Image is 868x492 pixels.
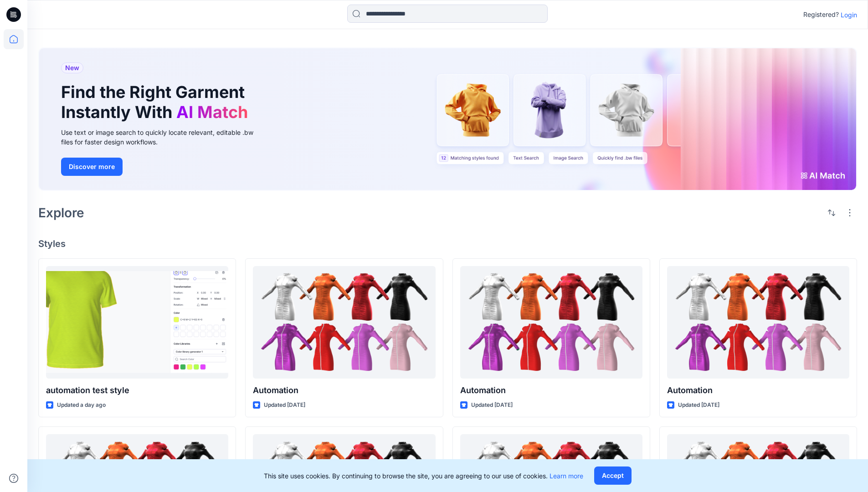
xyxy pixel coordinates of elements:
a: Automation [253,266,435,379]
p: Updated [DATE] [678,400,719,410]
button: Discover more [61,158,123,176]
h4: Styles [38,238,857,249]
p: Registered? [803,9,839,20]
a: automation test style [46,266,228,379]
p: Updated [DATE] [471,400,513,410]
p: Login [841,10,857,20]
p: Updated [DATE] [264,400,305,410]
p: Automation [667,384,849,397]
span: AI Match [176,102,248,122]
p: Automation [253,384,435,397]
button: Accept [594,466,632,485]
p: Automation [460,384,642,397]
p: automation test style [46,384,228,397]
span: New [65,62,79,73]
h1: Find the Right Garment Instantly With [61,82,252,122]
a: Learn more [550,472,583,480]
h2: Explore [38,205,84,220]
p: Updated a day ago [57,400,106,410]
div: Use text or image search to quickly locate relevant, editable .bw files for faster design workflows. [61,128,266,147]
a: Automation [667,266,849,379]
p: This site uses cookies. By continuing to browse the site, you are agreeing to our use of cookies. [264,471,583,481]
a: Automation [460,266,642,379]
